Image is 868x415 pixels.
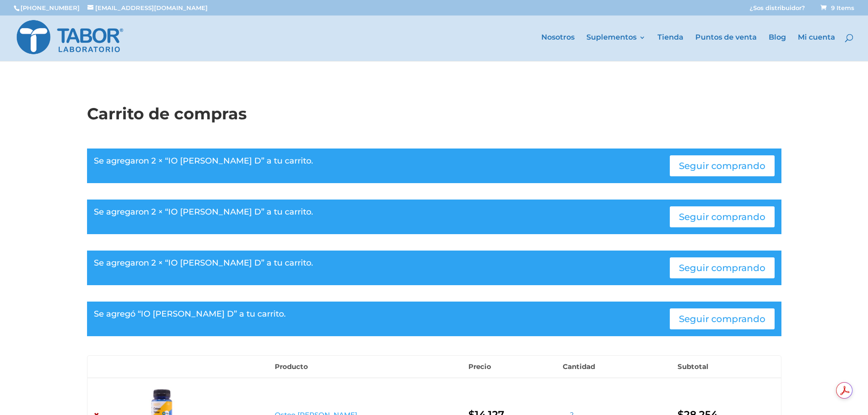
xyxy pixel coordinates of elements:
span: 9 Items [821,4,854,11]
div: Se agregó “IO [PERSON_NAME] D” a tu carrito. [87,302,781,336]
th: Subtotal [674,356,781,378]
img: Laboratorio Tabor [15,18,124,56]
a: Seguir comprando [670,257,775,278]
a: Seguir comprando [670,206,775,227]
div: Se agregaron 2 × “IO [PERSON_NAME] D” a tu carrito. [87,251,781,285]
th: Precio [464,356,559,378]
a: Blog [769,34,786,61]
th: Producto [271,356,465,378]
a: Suplementos [586,34,646,61]
h1: Carrito de compras [87,102,781,129]
div: Se agregaron 2 × “IO [PERSON_NAME] D” a tu carrito. [87,200,781,234]
a: Puntos de venta [695,34,757,61]
a: [PHONE_NUMBER] [21,4,80,11]
a: Mi cuenta [798,34,835,61]
a: [EMAIL_ADDRESS][DOMAIN_NAME] [87,4,208,11]
a: 9 Items [819,4,854,11]
a: Nosotros [541,34,575,61]
th: Cantidad [559,356,674,378]
a: Tienda [657,34,683,61]
a: ¿Sos distribuidor? [750,5,805,15]
a: Seguir comprando [670,308,775,329]
div: Se agregaron 2 × “IO [PERSON_NAME] D” a tu carrito. [87,149,781,183]
a: Seguir comprando [670,155,775,176]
